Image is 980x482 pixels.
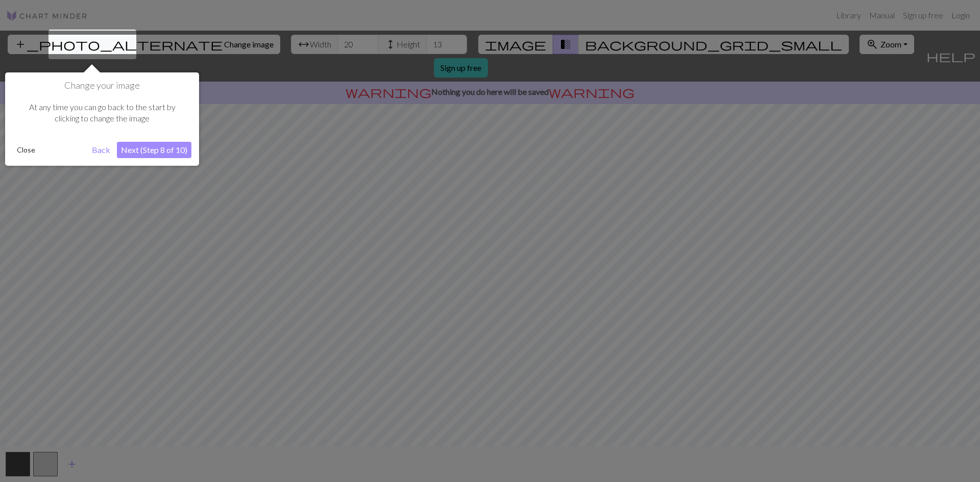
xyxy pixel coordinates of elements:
button: Close [13,142,39,158]
button: Next (Step 8 of 10) [117,142,191,158]
div: Change your image [5,72,199,166]
div: At any time you can go back to the start by clicking to change the image [13,91,191,135]
button: Back [88,142,114,158]
h1: Change your image [13,80,191,91]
